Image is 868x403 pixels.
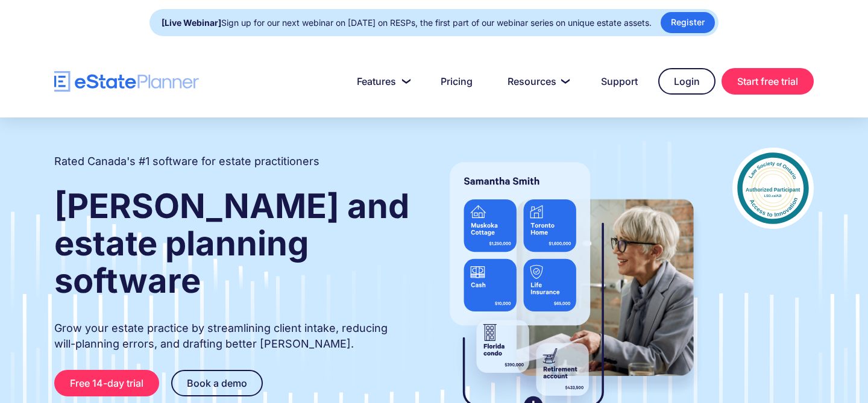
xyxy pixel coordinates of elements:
[54,154,319,169] h2: Rated Canada's #1 software for estate practitioners
[171,370,263,396] a: Book a demo
[587,69,652,93] a: Support
[54,320,411,352] p: Grow your estate practice by streamlining client intake, reducing will-planning errors, and draft...
[162,17,221,28] strong: [Live Webinar]
[722,68,814,95] a: Start free trial
[54,186,409,301] strong: [PERSON_NAME] and estate planning software
[54,71,199,92] a: home
[342,69,420,93] a: Features
[54,370,159,396] a: Free 14-day trial
[493,69,580,93] a: Resources
[661,12,715,33] a: Register
[162,14,652,31] div: Sign up for our next webinar on [DATE] on RESPs, the first part of our webinar series on unique e...
[426,69,487,93] a: Pricing
[658,68,715,95] a: Login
